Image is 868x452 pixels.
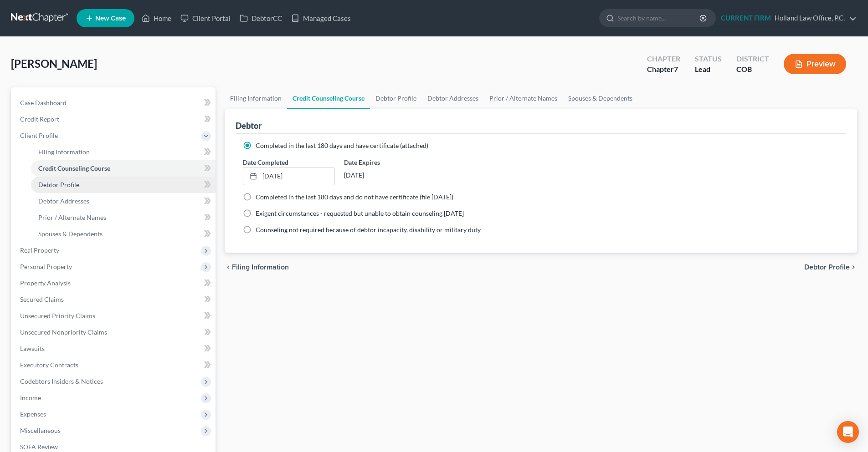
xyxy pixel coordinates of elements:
[137,10,176,26] a: Home
[256,226,481,234] span: Counseling not required because of debtor incapacity, disability or military duty
[20,394,41,401] span: Income
[13,111,216,127] a: Credit Report
[31,193,216,209] a: Debtor Addresses
[38,213,106,221] span: Prior / Alternate Names
[13,275,216,291] a: Property Analysis
[695,54,722,64] div: Status
[20,443,58,451] span: SOFA Review
[31,209,216,226] a: Prior / Alternate Names
[13,291,216,308] a: Secured Claims
[256,209,464,217] span: Exigent circumstances - requested but unable to obtain counseling [DATE]
[344,157,436,167] label: Date Expires
[20,263,72,270] span: Personal Property
[11,57,97,70] span: [PERSON_NAME]
[20,279,71,287] span: Property Analysis
[736,64,769,75] div: COB
[287,87,370,109] a: Credit Counseling Course
[20,295,64,303] span: Secured Claims
[235,10,287,26] a: DebtorCC
[256,142,428,149] span: Completed in the last 180 days and have certificate (attached)
[176,10,235,26] a: Client Portal
[13,324,216,340] a: Unsecured Nonpriority Claims
[784,54,846,74] button: Preview
[38,164,110,172] span: Credit Counseling Course
[20,99,67,107] span: Case Dashboard
[20,312,95,320] span: Unsecured Priority Claims
[20,345,45,352] span: Lawsuits
[236,120,262,131] div: Debtor
[225,87,287,109] a: Filing Information
[232,264,289,271] span: Filing Information
[287,10,355,26] a: Managed Cases
[804,264,857,271] button: Debtor Profile chevron_right
[20,132,58,139] span: Client Profile
[31,226,216,242] a: Spouses & Dependents
[13,95,216,111] a: Case Dashboard
[20,246,59,254] span: Real Property
[256,193,453,201] span: Completed in the last 180 days and do not have certificate (file [DATE])
[38,148,90,156] span: Filing Information
[484,87,563,109] a: Prior / Alternate Names
[804,264,850,271] span: Debtor Profile
[38,181,79,188] span: Debtor Profile
[721,14,771,22] strong: CURRENT FIRM
[31,144,216,160] a: Filing Information
[647,64,680,75] div: Chapter
[647,54,680,64] div: Chapter
[20,328,107,336] span: Unsecured Nonpriority Claims
[695,64,722,75] div: Lead
[850,264,857,271] i: chevron_right
[736,54,769,64] div: District
[13,357,216,373] a: Executory Contracts
[95,15,126,22] span: New Case
[716,10,857,26] a: CURRENT FIRMHolland Law Office, P.C.
[225,264,232,271] i: chevron_left
[38,197,89,205] span: Debtor Addresses
[617,10,701,26] input: Search by name...
[31,177,216,193] a: Debtor Profile
[38,230,103,238] span: Spouses & Dependents
[837,421,859,443] div: Open Intercom Messenger
[20,115,59,123] span: Credit Report
[422,87,484,109] a: Debtor Addresses
[20,361,78,369] span: Executory Contracts
[225,264,289,271] button: chevron_left Filing Information
[344,167,436,183] div: [DATE]
[13,340,216,357] a: Lawsuits
[31,160,216,177] a: Credit Counseling Course
[370,87,422,109] a: Debtor Profile
[20,410,46,418] span: Expenses
[243,157,288,167] label: Date Completed
[20,427,61,434] span: Miscellaneous
[20,377,103,385] span: Codebtors Insiders & Notices
[674,65,678,73] span: 7
[243,168,334,185] a: [DATE]
[563,87,638,109] a: Spouses & Dependents
[13,308,216,324] a: Unsecured Priority Claims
